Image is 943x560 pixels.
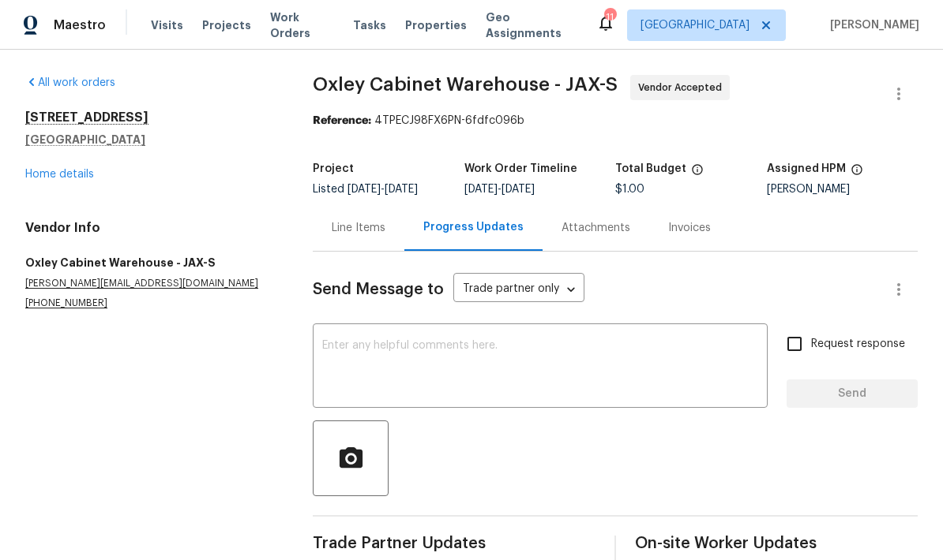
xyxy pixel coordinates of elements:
span: Trade Partner Updates [313,536,595,551]
div: Trade partner only [453,277,584,303]
a: All work orders [25,77,115,88]
span: Request response [811,336,905,353]
span: [PERSON_NAME] [824,17,919,33]
h5: Project [313,163,354,174]
h5: Work Order Timeline [464,163,577,174]
span: Vendor Accepted [638,80,728,95]
div: [PERSON_NAME] [767,184,919,195]
span: Send Message to [313,282,444,297]
span: On-site Worker Updates [635,536,918,551]
span: [DATE] [502,184,535,195]
span: Projects [202,17,251,33]
span: Work Orders [270,9,334,41]
span: Oxley Cabinet Warehouse - JAX-S [313,75,618,94]
span: [GEOGRAPHIC_DATA] [641,17,750,33]
h5: Oxley Cabinet Warehouse - JAX-S [25,255,275,271]
div: Progress Updates [423,219,524,235]
span: Maestro [54,17,106,33]
b: Reference: [313,115,371,126]
span: The hpm assigned to this work order. [851,163,863,184]
span: [DATE] [464,184,498,195]
a: Home details [25,169,94,180]
span: Tasks [353,20,386,31]
div: Attachments [562,220,630,236]
div: 4TPECJ98FX6PN-6fdfc096b [313,113,918,129]
div: Line Items [332,220,385,236]
span: Properties [405,17,467,33]
span: Geo Assignments [486,9,577,41]
span: - [464,184,535,195]
div: 11 [604,9,615,25]
span: Listed [313,184,418,195]
span: $1.00 [615,184,644,195]
h5: Total Budget [615,163,686,174]
span: The total cost of line items that have been proposed by Opendoor. This sum includes line items th... [691,163,704,184]
span: Visits [151,17,183,33]
span: [DATE] [385,184,418,195]
span: [DATE] [348,184,381,195]
h5: Assigned HPM [767,163,846,174]
div: Invoices [668,220,711,236]
span: - [348,184,418,195]
h4: Vendor Info [25,220,275,236]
